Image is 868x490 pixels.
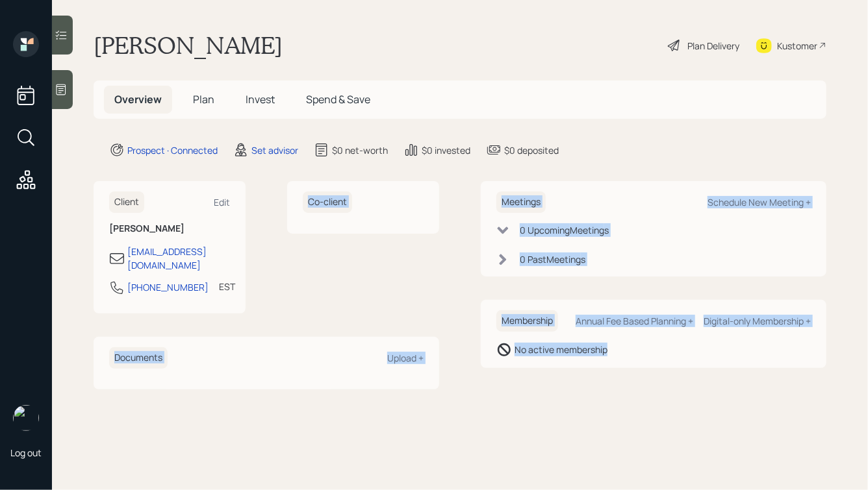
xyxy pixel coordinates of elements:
[704,315,811,327] div: Digital-only Membership +
[13,405,39,431] img: hunter_neumayer.jpg
[576,315,693,327] div: Annual Fee Based Planning +
[193,92,214,106] span: Plan
[109,223,230,234] h6: [PERSON_NAME]
[387,352,424,364] div: Upload +
[504,143,559,157] div: $0 deposited
[515,343,607,356] div: No active membership
[520,252,585,266] div: 0 Past Meeting s
[496,310,558,332] h6: Membership
[109,347,168,369] h6: Documents
[303,191,352,213] h6: Co-client
[109,191,144,213] h6: Client
[114,92,162,106] span: Overview
[708,196,811,208] div: Schedule New Meeting +
[687,39,739,53] div: Plan Delivery
[332,143,388,157] div: $0 net-worth
[219,280,235,293] div: EST
[251,143,298,157] div: Set advisor
[127,280,209,294] div: [PHONE_NUMBER]
[10,447,42,459] div: Log out
[306,92,370,106] span: Spend & Save
[214,196,230,208] div: Edit
[127,143,218,157] div: Prospect · Connected
[422,143,470,157] div: $0 invested
[520,223,609,237] div: 0 Upcoming Meeting s
[246,92,275,106] span: Invest
[127,245,230,272] div: [EMAIL_ADDRESS][DOMAIN_NAME]
[496,191,546,213] h6: Meetings
[94,31,283,60] h1: [PERSON_NAME]
[777,39,817,53] div: Kustomer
